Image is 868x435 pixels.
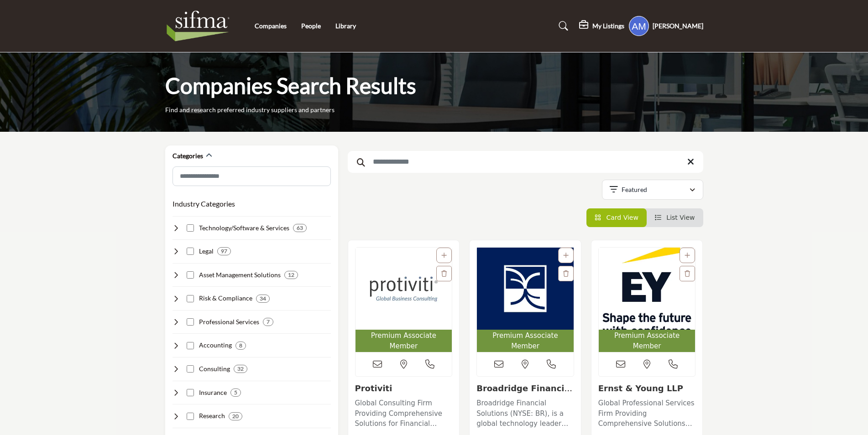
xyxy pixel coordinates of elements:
[602,180,703,200] button: Featured
[297,225,303,231] b: 63
[606,214,638,221] span: Card View
[476,383,574,394] h3: Broadridge Financial Solutions, Inc.
[685,252,690,259] a: Add To List
[653,21,703,31] h5: [PERSON_NAME]
[288,272,294,278] b: 12
[165,72,416,100] h1: Companies Search Results
[229,412,242,420] div: 20 Results For Research
[221,248,227,254] b: 97
[476,396,574,429] a: Broadridge Financial Solutions (NYSE: BR), is a global technology leader with the trusted experti...
[199,270,281,280] h4: Asset Management Solutions: Offering investment strategies, portfolio management, and performance...
[335,22,356,30] a: Library
[293,224,307,232] div: 63 Results For Technology/Software & Services
[187,342,194,349] input: Select Accounting checkbox
[173,166,331,186] input: Search Category
[284,271,298,279] div: 12 Results For Asset Management Solutions
[598,383,683,393] a: Ernst & Young LLP
[255,22,287,30] a: Companies
[356,248,452,330] img: Protiviti
[187,389,194,396] input: Select Insurance checkbox
[199,247,214,256] h4: Legal: Providing legal advice, compliance support, and litigation services to securities industry...
[173,198,235,209] button: Industry Categories
[217,247,231,255] div: 97 Results For Legal
[199,364,230,373] h4: Consulting: Providing strategic, operational, and technical consulting services to securities ind...
[199,388,227,397] h4: Insurance: Offering insurance solutions to protect securities industry firms from various risks.
[232,413,239,419] b: 20
[234,365,247,373] div: 32 Results For Consulting
[187,413,194,420] input: Select Research checkbox
[239,342,242,349] b: 8
[586,208,647,227] li: Card View
[477,248,574,352] a: Open Listing in new tab
[601,331,694,351] span: Premium Associate Member
[666,214,695,221] span: List View
[629,16,649,36] button: Show hide supplier dropdown
[187,318,194,326] input: Select Professional Services checkbox
[356,248,452,352] a: Open Listing in new tab
[355,383,453,394] h3: Protiviti
[592,22,624,30] h5: My Listings
[260,295,266,302] b: 34
[355,398,453,429] p: Global Consulting Firm Providing Comprehensive Solutions for Financial Institutions Protiviti pro...
[595,214,638,221] a: View Card
[479,331,572,351] span: Premium Associate Member
[599,248,695,330] img: Ernst & Young LLP
[173,151,203,161] h2: Categories
[598,398,696,429] p: Global Professional Services Firm Providing Comprehensive Solutions for Financial Institutions Fr...
[476,383,572,403] a: Broadridge Financial...
[199,223,289,233] h4: Technology/Software & Services: Developing and implementing technology solutions to support secur...
[598,383,696,394] h3: Ernst & Young LLP
[187,271,194,279] input: Select Asset Management Solutions checkbox
[165,105,335,114] p: Find and research preferred industry suppliers and partners
[267,319,270,325] b: 7
[199,411,225,420] h4: Research: Conducting market, financial, economic, and industry research for securities industry p...
[579,21,624,31] div: My Listings
[441,252,447,259] a: Add To List
[563,252,569,259] a: Add To List
[199,317,259,326] h4: Professional Services: Delivering staffing, training, and outsourcing services to support securit...
[599,248,695,352] a: Open Listing in new tab
[476,398,574,429] p: Broadridge Financial Solutions (NYSE: BR), is a global technology leader with the trusted experti...
[301,22,321,30] a: People
[256,295,270,303] div: 34 Results For Risk & Compliance
[263,318,273,326] div: 7 Results For Professional Services
[187,295,194,302] input: Select Risk & Compliance checkbox
[647,208,703,227] li: List View
[655,214,695,221] a: View List
[355,383,392,393] a: Protiviti
[355,396,453,429] a: Global Consulting Firm Providing Comprehensive Solutions for Financial Institutions Protiviti pro...
[235,342,246,350] div: 8 Results For Accounting
[234,389,237,396] b: 5
[187,224,194,232] input: Select Technology/Software & Services checkbox
[477,248,574,330] img: Broadridge Financial Solutions, Inc.
[237,366,244,372] b: 32
[199,341,232,350] h4: Accounting: Providing financial reporting, auditing, tax, and advisory services to securities ind...
[550,19,574,33] a: Search
[348,151,703,173] input: Search Keyword
[622,185,647,194] p: Featured
[598,396,696,429] a: Global Professional Services Firm Providing Comprehensive Solutions for Financial Institutions Fr...
[357,331,450,351] span: Premium Associate Member
[187,365,194,373] input: Select Consulting checkbox
[230,388,241,397] div: 5 Results For Insurance
[187,248,194,255] input: Select Legal checkbox
[165,8,236,44] img: Site Logo
[199,294,252,303] h4: Risk & Compliance: Helping securities industry firms manage risk, ensure compliance, and prevent ...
